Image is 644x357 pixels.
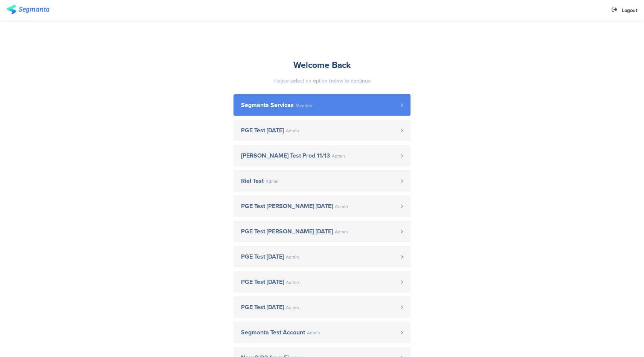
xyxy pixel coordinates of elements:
[286,255,299,259] span: Admin
[7,5,49,14] img: segmanta logo
[241,254,284,260] span: PGE Test [DATE]
[241,178,264,184] span: Riel Test
[241,127,284,133] span: PGE Test [DATE]
[233,58,411,71] div: Welcome Back
[307,331,320,335] span: Admin
[332,154,345,158] span: Admin
[266,179,279,184] span: Admin
[241,203,333,209] span: PGE Test [PERSON_NAME] [DATE]
[233,246,411,267] a: PGE Test [DATE] Admin
[241,304,284,310] span: PGE Test [DATE]
[241,102,294,108] span: Segmanta Services
[233,145,411,166] a: [PERSON_NAME] Test Prod 11/13 Admin
[286,305,299,310] span: Admin
[233,271,411,293] a: PGE Test [DATE] Admin
[233,221,411,242] a: PGE Test [PERSON_NAME] [DATE] Admin
[233,322,411,343] a: Segmanta Test Account Admin
[241,329,305,336] span: Segmanta Test Account
[233,94,411,116] a: Segmanta Services Member
[296,103,313,108] span: Member
[233,77,411,85] div: Please select an option below to continue
[286,129,299,133] span: Admin
[241,279,284,285] span: PGE Test [DATE]
[233,195,411,217] a: PGE Test [PERSON_NAME] [DATE] Admin
[233,170,411,192] a: Riel Test Admin
[622,7,637,14] span: Logout
[241,228,333,234] span: PGE Test [PERSON_NAME] [DATE]
[335,204,348,209] span: Admin
[233,296,411,318] a: PGE Test [DATE] Admin
[241,153,330,159] span: [PERSON_NAME] Test Prod 11/13
[286,280,299,285] span: Admin
[335,230,348,234] span: Admin
[233,120,411,141] a: PGE Test [DATE] Admin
